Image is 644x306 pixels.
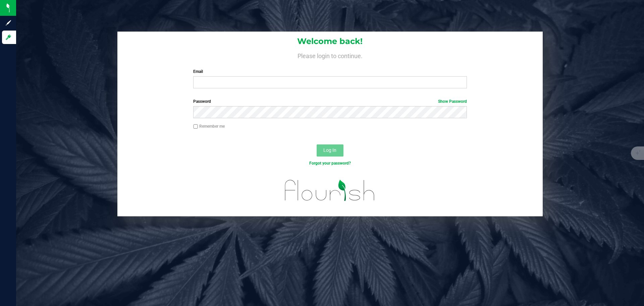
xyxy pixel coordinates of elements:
[193,124,198,129] input: Remember me
[323,147,336,153] span: Log In
[193,99,211,104] span: Password
[309,161,351,166] a: Forgot your password?
[317,144,343,157] button: Log In
[277,173,383,208] img: flourish_logo.svg
[117,51,543,59] h4: Please login to continue.
[438,99,467,104] a: Show Password
[193,69,467,75] label: Email
[193,123,225,129] label: Remember me
[117,37,543,46] h1: Welcome back!
[5,19,12,26] inline-svg: Sign up
[5,34,12,41] inline-svg: Log in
